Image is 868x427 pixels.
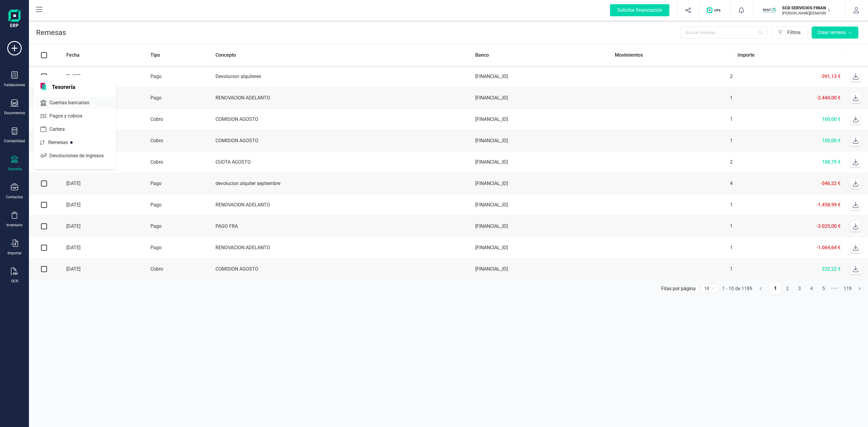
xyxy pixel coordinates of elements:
span: 232,22 € [822,266,841,272]
td: [FINANCIAL_ID] [473,216,612,237]
td: COMISION AGOSTO [213,259,473,280]
div: 1 - 10 de 1189 [722,286,752,291]
li: 3 [793,282,805,294]
p: SCD SERVICIOS FINANCIEROS SL [782,5,830,11]
th: Concepto [213,45,473,66]
td: [FINANCIAL_ID] [473,237,612,259]
td: devolucion alquiler septiembre [213,173,473,194]
td: RENOVACION ADELANTO [213,87,473,109]
span: left [759,287,763,290]
td: 1 [612,87,735,109]
td: [FINANCIAL_ID] [473,130,612,152]
div: Documentos [4,111,25,115]
th: Fecha [59,45,148,66]
span: Cobro [150,138,163,143]
button: Logo de OPS [703,1,726,20]
button: Crear remesa [812,27,858,39]
td: [FINANCIAL_ID] [473,259,612,280]
td: 1 [612,109,735,130]
td: 1 [612,130,735,152]
p: Remesas [36,28,66,37]
td: RENOVACION ADELANTO [213,194,473,216]
span: -2.444,00 € [816,95,841,101]
td: COMISION AGOSTO [213,130,473,152]
span: -391,13 € [820,74,841,79]
span: 100,00 € [822,138,841,143]
div: 页码 [701,284,718,293]
span: -1.458,99 € [816,202,841,208]
span: Pago [150,245,162,250]
td: 1 [612,216,735,237]
div: Importar [8,251,22,256]
span: Devoluciones de ingresos [47,152,115,159]
span: 108,79 € [822,159,841,165]
td: 1 [612,259,735,280]
input: Buscar remesas [680,27,767,39]
li: Avanzar 5 páginas [829,282,839,292]
span: Cobro [150,116,163,122]
td: [DATE] [59,216,148,237]
span: Pago [150,202,162,208]
a: 1 [769,282,781,294]
button: Filtros [771,27,808,39]
a: 119 [842,283,853,295]
button: Solicitar financiación [603,1,677,20]
span: Tesorería [48,83,79,90]
td: [DATE] [59,66,148,87]
td: [DATE] [59,173,148,194]
span: -3.025,00 € [816,223,841,229]
button: SCSCD SERVICIOS FINANCIEROS SL[PERSON_NAME][DEMOGRAPHIC_DATA][DEMOGRAPHIC_DATA] [760,1,838,20]
td: [FINANCIAL_ID] [473,194,612,216]
div: Inventario [6,223,23,228]
td: [FINANCIAL_ID] [473,66,612,87]
th: Movimientos [612,45,735,66]
li: 5 [817,282,829,294]
img: Logo de OPS [707,7,723,13]
div: Contactos [6,195,23,199]
span: Cuentas bancarias [47,99,100,106]
span: Pago [150,223,162,229]
span: -546,22 € [820,181,841,186]
div: Tesorería [7,167,22,171]
span: Remesas [46,139,79,146]
span: 100,00 € [822,116,841,122]
span: right [858,287,861,290]
th: Banco [473,45,612,66]
div: OCR [11,279,18,284]
td: [DATE] [59,237,148,259]
span: Cartera [47,126,76,133]
li: 119 [841,282,854,294]
span: Cobro [150,266,163,272]
td: [DATE] [59,194,148,216]
td: [FINANCIAL_ID] [473,109,612,130]
li: 2 [781,282,793,294]
a: 3 [794,283,805,295]
li: Página anterior [755,282,767,292]
td: Devolucion alquileres [213,66,473,87]
span: Pago [150,95,162,101]
td: COMISION AGOSTO [213,109,473,130]
li: Página siguiente [854,282,866,292]
th: Tipo [148,45,213,66]
div: Contabilidad [4,139,25,143]
li: 4 [805,282,817,294]
td: 2 [612,66,735,87]
button: right [854,282,866,294]
td: 1 [612,194,735,216]
td: 4 [612,173,735,194]
td: [FINANCIAL_ID] [473,152,612,173]
p: [PERSON_NAME][DEMOGRAPHIC_DATA][DEMOGRAPHIC_DATA] [782,11,830,16]
div: Filas por página [661,286,696,291]
span: 10 [704,284,715,293]
td: 2 [612,152,735,173]
td: PAGO FRA [213,216,473,237]
span: Filtros [787,27,808,39]
td: [FINANCIAL_ID] [473,87,612,109]
span: Pago [150,74,162,79]
img: SC [763,4,776,17]
span: -1.064,64 € [816,245,841,250]
img: Logo Finanedi [8,10,20,29]
td: CUOTA AGOSTO [213,152,473,173]
span: Cobro [150,159,163,165]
